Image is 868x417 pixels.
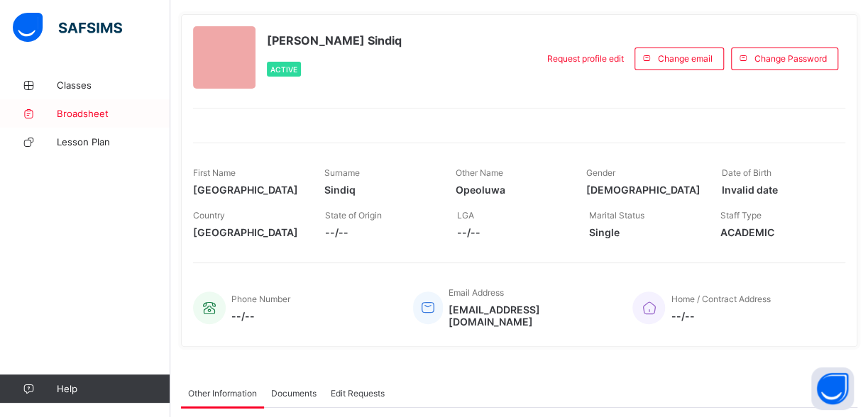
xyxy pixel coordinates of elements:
[331,388,385,399] span: Edit Requests
[271,388,317,399] span: Documents
[57,108,170,119] span: Broadsheet
[449,287,504,298] span: Email Address
[671,310,770,322] span: --/--
[57,136,170,148] span: Lesson Plan
[449,304,611,328] span: [EMAIL_ADDRESS][DOMAIN_NAME]
[57,79,170,91] span: Classes
[720,226,831,238] span: ACADEMIC
[267,33,402,48] span: [PERSON_NAME] Sindiq
[754,53,827,64] span: Change Password
[586,184,700,196] span: [DEMOGRAPHIC_DATA]
[193,226,304,238] span: [GEOGRAPHIC_DATA]
[193,210,225,221] span: Country
[547,53,624,64] span: Request profile edit
[456,167,503,178] span: Other Name
[588,226,699,238] span: Single
[325,226,436,238] span: --/--
[720,210,762,221] span: Staff Type
[270,65,297,74] span: Active
[658,53,713,64] span: Change email
[811,367,854,410] button: Open asap
[721,167,771,178] span: Date of Birth
[325,210,382,221] span: State of Origin
[456,184,566,196] span: Opeoluwa
[586,167,615,178] span: Gender
[324,184,434,196] span: Sindiq
[721,184,831,196] span: Invalid date
[13,13,122,43] img: safsims
[188,388,257,399] span: Other Information
[457,226,568,238] span: --/--
[324,167,360,178] span: Surname
[231,294,290,304] span: Phone Number
[57,383,170,394] span: Help
[193,167,236,178] span: First Name
[193,184,303,196] span: [GEOGRAPHIC_DATA]
[588,210,644,221] span: Marital Status
[457,210,474,221] span: LGA
[671,294,770,304] span: Home / Contract Address
[231,310,290,322] span: --/--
